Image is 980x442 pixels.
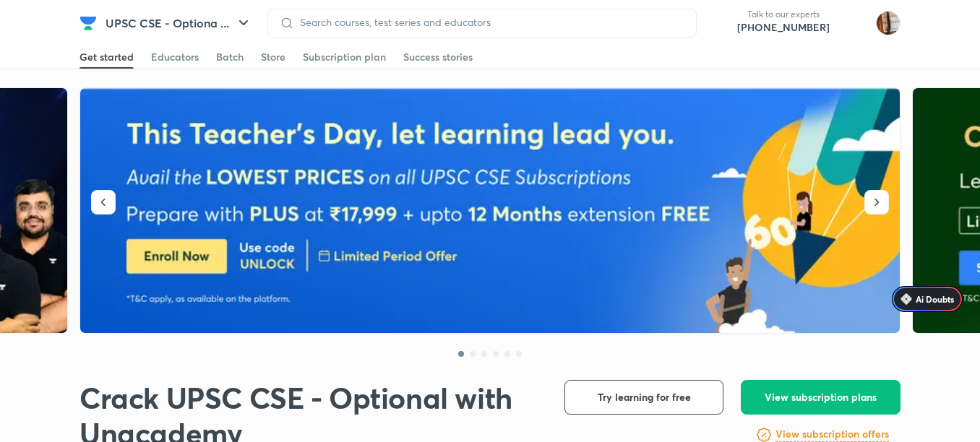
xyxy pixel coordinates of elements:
p: Talk to our experts [737,9,830,20]
div: Get started [79,50,134,64]
a: Store [261,45,285,69]
button: Try learning for free [564,380,723,415]
div: Success stories [403,50,473,64]
img: Icon [901,293,912,305]
div: Educators [151,50,199,64]
a: Subscription plan [303,45,386,69]
a: Educators [151,45,199,69]
a: Ai Doubts [892,286,963,312]
div: Subscription plan [303,50,386,64]
img: avinash sharma [876,11,901,35]
span: Try learning for free [598,390,691,404]
a: [PHONE_NUMBER] [737,20,830,35]
img: avatar [841,12,864,35]
a: Success stories [403,45,473,69]
a: Batch [216,45,244,69]
button: View subscription plans [741,380,901,415]
a: Get started [79,45,134,69]
button: UPSC CSE - Optiona ... [97,9,261,38]
span: View subscription plans [765,390,877,404]
div: Batch [216,50,244,64]
img: call-us [708,9,737,38]
h6: View subscription offers [775,427,889,442]
input: Search courses, test series and educators [294,17,684,28]
img: Company Logo [79,14,97,32]
div: Store [261,50,285,64]
span: Ai Doubts [916,293,954,305]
